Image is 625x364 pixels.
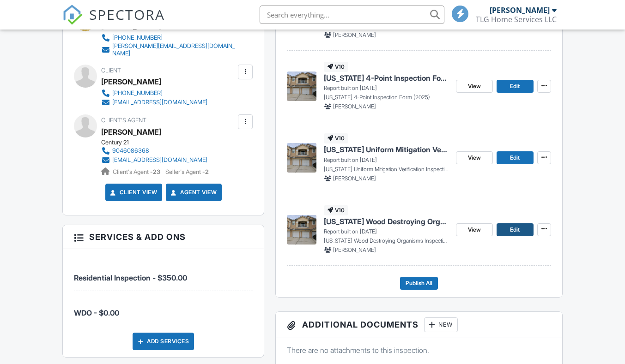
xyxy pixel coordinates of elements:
div: New [424,317,458,332]
span: SPECTORA [89,5,165,24]
div: [PERSON_NAME] [101,75,161,89]
div: Century 21 [101,139,215,146]
a: [PERSON_NAME] [101,125,161,139]
span: Residential Inspection - $350.00 [74,273,187,282]
span: Seller's Agent - [165,168,209,175]
span: Client [101,67,121,74]
div: [PHONE_NUMBER] [112,90,163,97]
div: [PERSON_NAME][EMAIL_ADDRESS][DOMAIN_NAME] [112,42,236,57]
strong: 23 [153,168,160,175]
a: [PERSON_NAME][EMAIL_ADDRESS][DOMAIN_NAME] [101,42,236,57]
a: Client View [109,188,158,197]
input: Search everything... [260,6,444,24]
div: 9046086368 [112,147,149,155]
li: Service: WDO [74,291,253,325]
div: Add Services [133,333,194,350]
a: [EMAIL_ADDRESS][DOMAIN_NAME] [101,98,207,107]
h3: Additional Documents [276,312,562,338]
h3: Services & Add ons [63,225,264,249]
a: [EMAIL_ADDRESS][DOMAIN_NAME] [101,155,207,165]
strong: 2 [205,168,209,175]
div: [EMAIL_ADDRESS][DOMAIN_NAME] [112,156,207,164]
a: Agent View [169,188,217,197]
div: [EMAIL_ADDRESS][DOMAIN_NAME] [112,99,207,106]
a: 9046086368 [101,146,207,155]
p: There are no attachments to this inspection. [287,345,551,355]
div: [PERSON_NAME] [490,6,550,15]
a: SPECTORA [62,12,165,32]
span: Client's Agent - [113,168,162,175]
div: [PHONE_NUMBER] [112,34,163,42]
span: WDO - $0.00 [74,308,119,317]
li: Service: Residential Inspection [74,256,253,291]
a: [PHONE_NUMBER] [101,33,236,42]
a: [PHONE_NUMBER] [101,89,207,98]
img: The Best Home Inspection Software - Spectora [62,5,83,25]
span: Client's Agent [101,117,146,124]
div: TLG Home Services LLC [476,15,557,24]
